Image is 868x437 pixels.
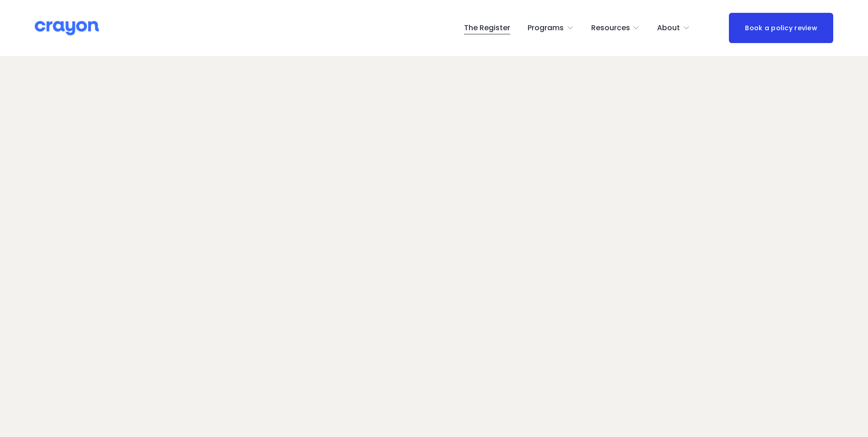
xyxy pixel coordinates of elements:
a: folder dropdown [591,21,640,35]
a: The Register [464,21,510,35]
span: Programs [528,22,564,35]
img: Crayon [35,20,99,36]
span: About [657,22,680,35]
a: Book a policy review [729,13,833,43]
a: folder dropdown [528,21,574,35]
a: folder dropdown [657,21,690,35]
span: Resources [591,22,630,35]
